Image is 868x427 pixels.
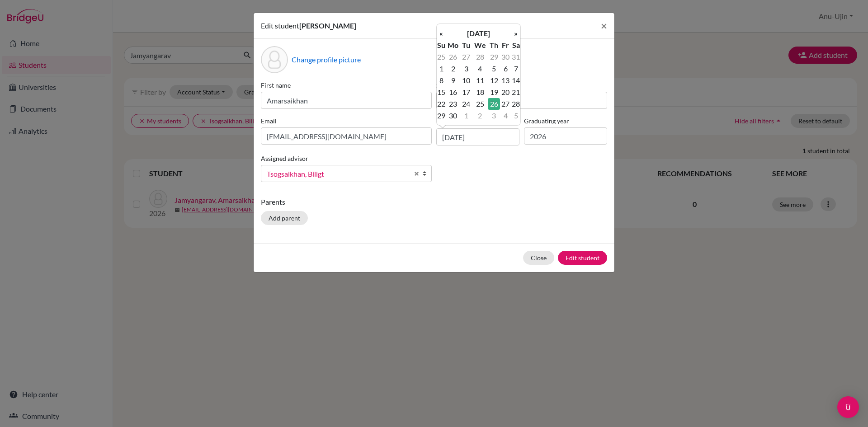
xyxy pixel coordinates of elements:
td: 23 [446,98,461,110]
td: 28 [511,98,520,110]
th: » [511,28,520,39]
td: 3 [488,110,500,122]
td: 27 [500,98,511,110]
label: Assigned advisor [261,154,308,163]
td: 25 [472,98,488,110]
th: Th [488,39,500,51]
td: 3 [461,63,472,75]
td: 19 [488,86,500,98]
td: 21 [511,86,520,98]
span: [PERSON_NAME] [299,21,356,30]
button: Add parent [261,211,308,225]
td: 22 [437,98,446,110]
td: 30 [500,51,511,63]
td: 6 [500,63,511,75]
td: 31 [511,51,520,63]
span: Edit student [261,21,299,30]
td: 20 [500,86,511,98]
td: 13 [500,75,511,86]
button: Close [523,251,554,265]
td: 10 [461,75,472,86]
th: Su [437,39,446,51]
th: Mo [446,39,461,51]
label: First name [261,80,432,90]
td: 17 [461,86,472,98]
td: 2 [472,110,488,122]
td: 29 [488,51,500,63]
span: × [601,19,607,32]
button: Close [594,13,614,38]
td: 26 [488,98,500,110]
th: Tu [461,39,472,51]
td: 28 [472,51,488,63]
label: Graduating year [524,116,607,126]
td: 30 [446,110,461,122]
td: 1 [461,110,472,122]
td: 29 [437,110,446,122]
td: 25 [437,51,446,63]
td: 12 [488,75,500,86]
button: Edit student [558,251,607,265]
td: 16 [446,86,461,98]
td: 4 [500,110,511,122]
td: 26 [446,51,461,63]
span: Tsogsaikhan, Biligt [267,168,409,180]
td: 2 [446,63,461,75]
p: Parents [261,197,607,207]
td: 18 [472,86,488,98]
td: 8 [437,75,446,86]
input: dd/mm/yyyy [436,128,519,145]
td: 15 [437,86,446,98]
td: 9 [446,75,461,86]
td: 7 [511,63,520,75]
label: Email [261,116,432,126]
th: « [437,28,446,39]
td: 27 [461,51,472,63]
td: 5 [511,110,520,122]
th: We [472,39,488,51]
td: 4 [472,63,488,75]
td: 5 [488,63,500,75]
td: 24 [461,98,472,110]
th: Fr [500,39,511,51]
td: 14 [511,75,520,86]
td: 11 [472,75,488,86]
th: Sa [511,39,520,51]
label: Surname [436,80,607,90]
div: Open Intercom Messenger [837,396,859,418]
div: Profile picture [261,46,288,73]
th: [DATE] [446,28,511,39]
td: 1 [437,63,446,75]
